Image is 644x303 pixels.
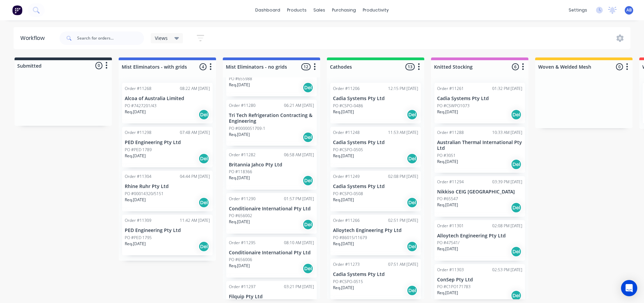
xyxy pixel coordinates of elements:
p: Req. [DATE] [437,246,458,252]
p: PO #0000051709-1 [229,125,265,132]
p: Req. [DATE] [125,153,146,159]
div: 10:33 AM [DATE] [492,130,522,136]
div: Order #1130404:44 PM [DATE]Rhine Ruhr Pty LtdPO #00014320/5151Req.[DATE]Del [122,171,213,211]
div: Order #1120612:15 PM [DATE]Cadia Systems Pty LtdPO #CSPO-0486Req.[DATE]Del [330,83,421,123]
p: Nikkiso CEIG [GEOGRAPHIC_DATA] [437,189,522,195]
div: 07:51 AM [DATE] [388,261,418,267]
p: Conditionaire International Pty Ltd [229,250,314,256]
span: Views [155,34,168,42]
div: 01:32 PM [DATE] [492,86,522,92]
div: 04:44 PM [DATE] [180,173,210,180]
img: Factory [12,5,22,15]
p: Alcoa of Australia Limited [125,96,210,101]
div: 11:53 AM [DATE] [388,130,418,136]
div: Del [511,290,522,301]
p: Req. [DATE] [333,285,354,291]
div: 08:10 AM [DATE] [284,240,314,246]
div: Order #1129807:48 AM [DATE]PED Engineering Pty LtdPO #PED 1789Req.[DATE]Del [122,127,213,167]
div: productivity [359,5,392,15]
div: Del [511,109,522,120]
div: Del [407,153,418,164]
p: Req. [DATE] [125,109,146,115]
p: Cadia Systems Pty Ltd [333,140,418,145]
p: PO #118366 [229,169,252,175]
p: Req. [DATE] [437,159,458,165]
div: Del [511,159,522,170]
p: Req. [DATE] [437,290,458,296]
div: 11:42 AM [DATE] [180,217,210,224]
div: Order #1129001:57 PM [DATE]Conditionaire International Pty LtdPO #656002Req.[DATE]Del [226,193,317,234]
p: Britannia Jahco Pty Ltd [229,162,314,168]
p: Req. [DATE] [333,241,354,247]
div: Del [407,241,418,252]
div: Order #1126808:22 AM [DATE]Alcoa of Australia LimitedPO #7427201/43Req.[DATE]Del [122,83,213,123]
div: Order #11248 [333,130,360,136]
div: 06:21 AM [DATE] [284,102,314,109]
p: Tri Tech Refrigeration Contracting & Engineering [229,113,314,124]
input: Search for orders... [77,31,144,45]
p: Req. [DATE] [125,197,146,203]
p: Cadia Systems Pty Ltd [333,96,418,101]
p: PO #656002 [229,213,252,219]
div: Del [303,263,313,274]
p: PO #3051 [437,153,456,159]
div: Del [511,202,522,213]
div: Order #11206 [333,86,360,92]
p: PO #CSPO-0515 [333,279,363,285]
div: Order #11304 [125,173,151,180]
div: products [284,5,310,15]
div: settings [565,5,591,15]
div: Order #1124811:53 AM [DATE]Cadia Systems Pty LtdPO #CSPO-0505Req.[DATE]Del [330,127,421,167]
div: Del [198,109,209,120]
div: Order #1129508:10 AM [DATE]Conditionaire International Pty LtdPO #656006Req.[DATE]Del [226,237,317,278]
p: Cadia Systems Pty Ltd [333,184,418,189]
p: Conditionaire International Pty Ltd [229,206,314,212]
div: Del [198,153,209,164]
div: Order #11301 [437,223,464,229]
div: sales [310,5,329,15]
div: Order #11294 [437,179,464,185]
p: PED Engineering Pty Ltd [125,228,210,233]
p: Australian Thermal International Pty Ltd [437,140,522,151]
div: 06:58 AM [DATE] [284,152,314,158]
p: Cadia Systems Pty Ltd [333,272,418,277]
p: PO #00014320/5151 [125,191,164,197]
div: Order #11288 [437,130,464,136]
div: Del [303,82,313,93]
div: Del [511,246,522,257]
p: Req. [DATE] [333,197,354,203]
p: Filquip Pty Ltd [229,294,314,300]
p: Req. [DATE] [333,153,354,159]
div: Order #1130911:42 AM [DATE]PED Engineering Pty LtdPO #PED 1795Req.[DATE]Del [122,215,213,255]
div: 02:08 PM [DATE] [492,223,522,229]
p: PO #65547 [437,196,458,202]
div: 07:48 AM [DATE] [180,130,210,136]
div: Order #1128810:33 AM [DATE]Australian Thermal International Pty LtdPO #3051Req.[DATE]Del [434,127,525,173]
div: purchasing [329,5,359,15]
p: PO #PED 1795 [125,235,152,241]
div: Order #1130102:08 PM [DATE]Alloytech Engineering Pty LtdPO #47541/Req.[DATE]Del [434,220,525,261]
p: PO #86015/11679 [333,235,367,241]
div: Workflow [20,34,48,42]
div: Order #11282 [229,152,256,158]
div: Order #11295 [229,240,256,246]
div: Order #11309 [125,217,151,224]
div: 03:21 PM [DATE] [284,284,314,290]
div: Order #1127307:51 AM [DATE]Cadia Systems Pty LtdPO #CSPO-0515Req.[DATE]Del [330,259,421,299]
div: 02:53 PM [DATE] [492,267,522,273]
div: Order #11290 [229,196,256,202]
p: PO #7427201/43 [125,103,157,109]
p: ConSep Pty Ltd [437,277,522,283]
p: PO #CSPO-0486 [333,103,363,109]
span: AB [626,7,632,13]
p: PO #PED 1789 [125,147,152,153]
p: Req. [DATE] [229,175,250,181]
p: PO #47541/ [437,240,459,246]
p: PED Engineering Pty Ltd [125,140,210,145]
div: Del [303,175,313,186]
p: Req. [DATE] [229,82,250,88]
p: Req. [DATE] [333,109,354,115]
div: Order #1129403:39 PM [DATE]Nikkiso CEIG [GEOGRAPHIC_DATA]PO #65547Req.[DATE]Del [434,176,525,217]
p: Rhine Ruhr Pty Ltd [125,184,210,189]
div: Del [407,109,418,120]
